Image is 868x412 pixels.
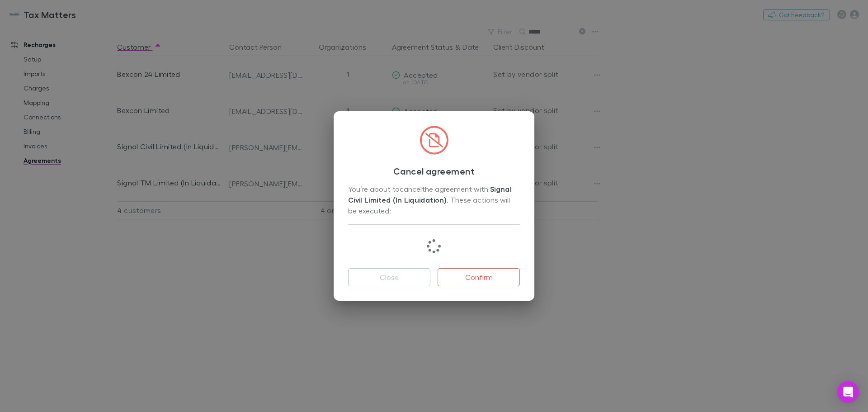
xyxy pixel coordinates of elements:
h3: Cancel agreement [348,166,520,176]
div: Open Intercom Messenger [837,381,859,403]
img: CircledFileSlash.svg [420,126,448,155]
button: Confirm [438,268,520,286]
button: Close [348,268,430,286]
div: You’re about to cancel the agreement with . These actions will be executed: [348,184,520,217]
